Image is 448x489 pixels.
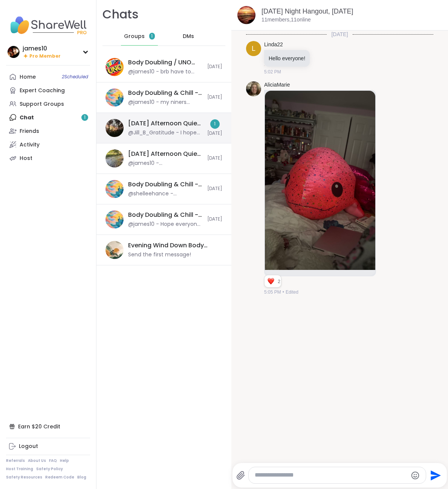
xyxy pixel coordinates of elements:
div: Body Doubling & Chill -- Get Tasks Done Together, [DATE] [128,211,203,219]
span: [DATE] [207,186,222,192]
img: image.jpg [265,91,375,270]
a: Redeem Code [45,475,74,480]
a: Referrals [6,458,25,463]
img: Sunday Night Hangout, Oct 12 [237,6,255,24]
div: Body Doubling & Chill -- Get Tasks Done Together, [DATE] [128,180,203,189]
div: Evening Wind Down Body Doubling, [DATE] [128,241,218,250]
div: [DATE] Afternoon Quiet Body Doubling Pt 2 , [DATE] [128,119,203,128]
a: Home2Scheduled [6,70,90,84]
div: Body Doubling & Chill -- Get Tasks Done Together, [DATE] [128,89,203,97]
div: Home [20,73,36,81]
div: 1 [210,119,220,129]
span: L [252,44,255,54]
button: Reactions: love [267,278,275,284]
div: Body Doubling / UNO Game Session, [DATE] [128,58,203,67]
div: @james10 - Hope everyone got some tasks done! I did NOT do the dishes hahaha.. im okay with that [128,221,203,228]
span: • [283,289,284,296]
img: Body Doubling & Chill -- Get Tasks Done Together, Oct 12 [106,180,124,198]
span: Groups [124,33,145,40]
div: Send the first message! [128,251,191,259]
span: Pro Member [29,53,61,59]
div: Reaction list [265,275,278,287]
img: Body Doubling & Chill -- Get Tasks Done Together, Oct 12 [106,210,124,229]
a: Blog [77,475,86,480]
div: Logout [19,443,38,450]
a: Safety Policy [36,466,63,472]
div: Support Groups [20,101,64,108]
img: ShareWell Nav Logo [6,12,90,38]
div: Activity [20,141,40,149]
div: Earn $20 Credit [6,420,90,433]
span: DMs [183,33,194,40]
a: Linda22 [264,41,283,49]
span: 5:02 PM [264,69,281,75]
a: Logout [6,440,90,453]
div: @james10 - @Jill_B_Gratitude can you add room to the next one? [128,160,203,167]
span: [DATE] [207,130,222,137]
span: [DATE] [327,30,352,38]
a: FAQ [49,458,57,463]
a: AliciaMarie [264,81,290,89]
span: [DATE] [207,155,222,161]
span: [DATE] [207,94,222,101]
span: 5:05 PM [264,289,281,296]
a: Expert Coaching [6,84,90,97]
a: Friends [6,124,90,138]
div: @james10 - my niners getting whooped on =( [128,99,203,106]
img: james10 [8,46,20,58]
button: Send [426,467,443,484]
a: Help [60,458,69,463]
img: Evening Wind Down Body Doubling, Oct 12 [106,241,124,259]
span: 2 Scheduled [62,74,88,80]
span: 1 [151,33,153,40]
span: [DATE] [207,216,222,222]
span: [DATE] [207,64,222,70]
img: Sunday Afternoon Quiet Body Doubling Pt 2 , Oct 12 [106,119,124,137]
a: Support Groups [6,97,90,111]
a: Activity [6,138,90,151]
a: [DATE] Night Hangout, [DATE] [261,8,353,15]
span: Edited [286,289,298,296]
p: Hello everyone! [269,55,305,62]
div: Expert Coaching [20,87,65,94]
img: Body Doubling / UNO Game Session, Oct 12 [106,58,124,76]
textarea: Type your message [255,471,407,479]
a: Host Training [6,466,33,472]
div: james10 [23,44,61,53]
img: https://sharewell-space-live.sfo3.digitaloceanspaces.com/user-generated/ddf01a60-9946-47ee-892f-d... [246,81,261,96]
div: @shelleehance - [DOMAIN_NAME] [128,190,203,198]
p: 11 members, 11 online [261,16,311,24]
span: 2 [278,278,281,285]
img: Body Doubling & Chill -- Get Tasks Done Together, Oct 12 [106,88,124,107]
a: Host [6,151,90,165]
div: @james10 - brb have to reboot my computer [128,68,203,76]
h1: Chats [102,6,139,23]
a: About Us [28,458,46,463]
div: Host [20,155,32,162]
div: @Jill_B_Gratitude - I hope everyone had a productive, creative or restful session. Thank you for ... [128,129,203,137]
button: Emoji picker [411,471,420,480]
a: Safety Resources [6,475,42,480]
div: [DATE] Afternoon Quiet Body Doubling , [DATE] [128,150,203,158]
div: Friends [20,128,39,135]
img: Sunday Afternoon Quiet Body Doubling , Oct 12 [106,149,124,168]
